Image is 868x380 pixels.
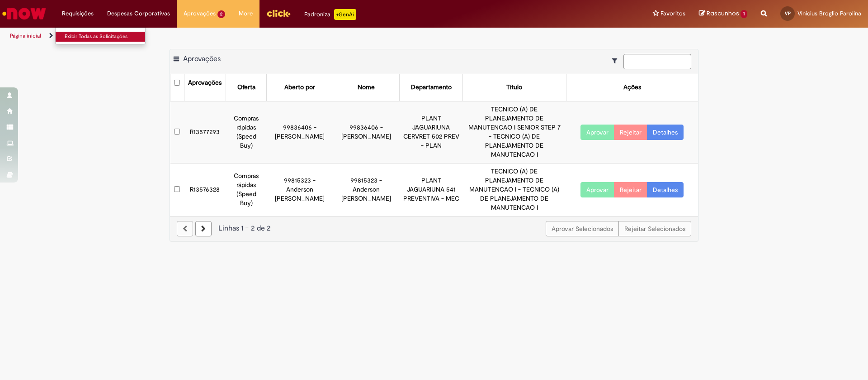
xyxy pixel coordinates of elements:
[266,6,291,20] img: click_logo_yellow_360x200.png
[506,83,522,92] div: Título
[647,125,684,140] a: Detalhes
[623,83,641,92] div: Ações
[239,9,253,18] span: More
[184,101,226,163] td: R13577293
[612,58,622,64] i: Mostrar filtros para: Suas Solicitações
[741,10,747,18] span: 1
[177,223,691,234] div: Linhas 1 − 2 de 2
[400,163,463,216] td: PLANT JAGUARIUNA 541 PREVENTIVA - MEC
[699,10,747,18] a: Rascunhos
[333,101,400,163] td: 99836406 - [PERSON_NAME]
[56,32,155,42] a: Exibir Todas as Solicitações
[647,182,684,197] a: Detalhes
[1,5,47,23] img: ServiceNow
[304,9,356,20] div: Padroniza
[62,9,94,18] span: Requisições
[183,54,221,63] span: Aprovações
[400,101,463,163] td: PLANT JAGUARIUNA CERVRET 502 PREV - PLAN
[7,28,572,44] ul: Trilhas de página
[580,182,614,197] button: Aprovar
[614,182,647,197] button: Rejeitar
[785,10,791,16] span: VP
[267,101,333,163] td: 99836406 - [PERSON_NAME]
[184,163,226,216] td: R13576328
[660,9,685,18] span: Favoritos
[580,125,614,140] button: Aprovar
[797,10,861,17] span: Vinicius Broglio Parolina
[217,10,225,18] span: 2
[463,163,566,216] td: TECNICO (A) DE PLANEJAMENTO DE MANUTENCAO I - TECNICO (A) DE PLANEJAMENTO DE MANUTENCAO I
[284,83,315,92] div: Aberto por
[184,9,216,18] span: Aprovações
[226,163,266,216] td: Compras rápidas (Speed Buy)
[55,27,146,44] ul: Requisições
[10,32,41,39] a: Página inicial
[463,101,566,163] td: TECNICO (A) DE PLANEJAMENTO DE MANUTENCAO I SENIOR STEP 7 - TECNICO (A) DE PLANEJAMENTO DE MANUTE...
[188,78,222,87] div: Aprovações
[184,74,226,101] th: Aprovações
[267,163,333,216] td: 99815323 - Anderson [PERSON_NAME]
[237,83,255,92] div: Oferta
[707,9,739,18] span: Rascunhos
[333,163,400,216] td: 99815323 - Anderson [PERSON_NAME]
[614,125,647,140] button: Rejeitar
[107,9,170,18] span: Despesas Corporativas
[334,9,356,20] p: +GenAi
[411,83,452,92] div: Departamento
[226,101,266,163] td: Compras rápidas (Speed Buy)
[358,83,375,92] div: Nome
